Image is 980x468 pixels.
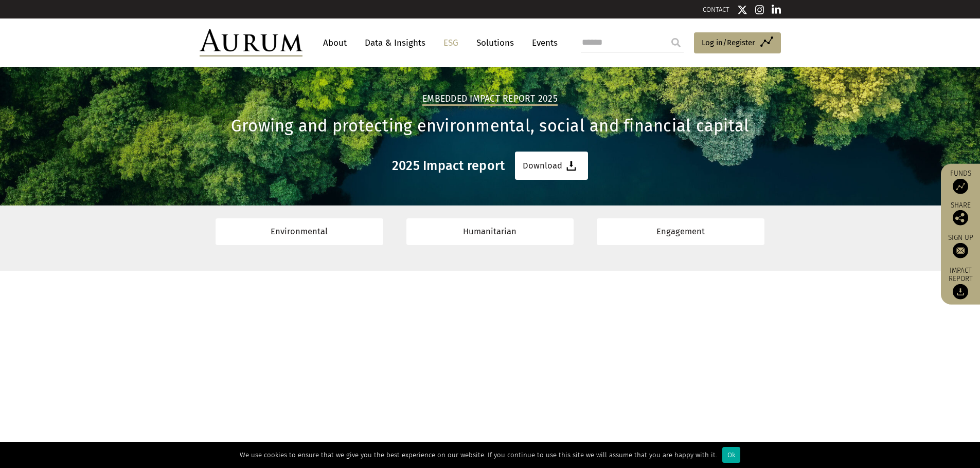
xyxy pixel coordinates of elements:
[216,218,383,245] a: Environmental
[597,218,764,245] a: Engagement
[946,266,975,299] a: Impact report
[722,447,740,463] div: Ok
[422,93,558,106] h2: Embedded Impact report 2025
[953,242,968,258] img: Sign up to our newsletter
[737,5,747,15] img: Twitter icon
[200,116,781,136] h1: Growing and protecting environmental, social and financial capital
[946,201,975,225] div: Share
[318,33,352,52] a: About
[946,233,975,258] a: Sign up
[360,33,431,52] a: Data & Insights
[515,152,588,180] a: Download
[471,33,519,52] a: Solutions
[438,33,464,52] a: ESG
[953,210,968,225] img: Share this post
[772,5,781,15] img: Linkedin icon
[702,36,755,49] span: Log in/Register
[666,32,686,53] input: Submit
[200,29,302,57] img: Aurum
[392,158,505,174] h3: 2025 Impact report
[527,33,558,52] a: Events
[703,6,729,13] a: CONTACT
[755,5,764,15] img: Instagram icon
[694,32,781,54] a: Log in/Register
[406,218,574,245] a: Humanitarian
[953,178,968,194] img: Access Funds
[946,169,975,194] a: Funds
